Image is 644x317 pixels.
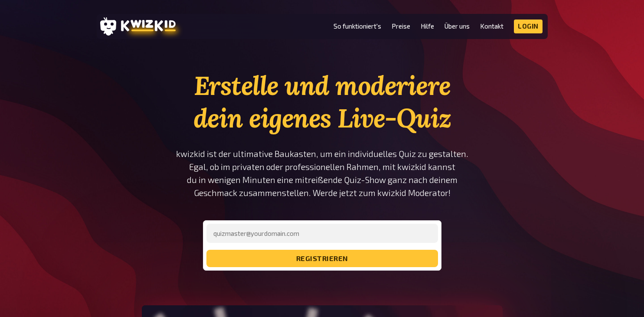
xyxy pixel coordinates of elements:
[176,69,469,134] h1: Erstelle und moderiere dein eigenes Live-Quiz
[206,224,438,243] input: quizmaster@yourdomain.com
[445,23,470,30] a: Über uns
[480,23,503,30] a: Kontakt
[176,147,469,199] p: kwizkid ist der ultimative Baukasten, um ein individuelles Quiz zu gestalten. Egal, ob im private...
[392,23,410,30] a: Preise
[206,250,438,267] button: registrieren
[514,20,543,33] a: Login
[421,23,434,30] a: Hilfe
[333,23,381,30] a: So funktioniert's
